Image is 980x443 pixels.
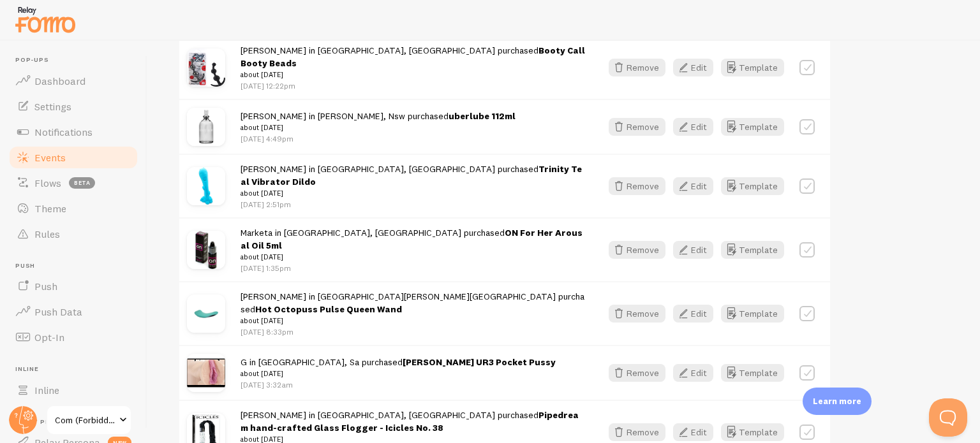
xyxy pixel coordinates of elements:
span: Notifications [34,126,93,138]
a: ON For Her Arousal Oil 5ml [241,227,583,251]
a: [PERSON_NAME] UR3 Pocket Pussy [403,356,556,368]
span: Push Data [34,305,82,318]
span: Marketa in [GEOGRAPHIC_DATA], [GEOGRAPHIC_DATA] purchased [241,227,586,263]
span: Com (Forbiddenfruit) [55,412,115,428]
a: Flows beta [8,170,139,196]
button: Edit [673,423,713,441]
img: vl179.jpg [187,231,225,269]
a: Rules [8,221,139,247]
button: Template [721,241,784,259]
button: Remove [609,177,665,195]
button: Edit [673,241,713,259]
small: about [DATE] [241,315,586,326]
a: Trinity Teal Vibrator Dildo [241,163,582,187]
a: Opt-In [8,324,139,350]
span: Inline [15,365,139,374]
small: about [DATE] [241,368,556,379]
span: Theme [34,202,66,215]
p: [DATE] 12:22pm [241,80,586,91]
button: Remove [609,241,665,259]
button: Remove [609,118,665,136]
a: Dashboard [8,68,139,94]
button: Remove [609,59,665,76]
a: Edit [673,305,721,323]
a: Notifications [8,119,139,145]
a: Edit [673,177,721,195]
img: booty-beads-716770067494.png [187,48,225,87]
button: Template [721,177,784,195]
a: uberlube 112ml [449,110,516,122]
a: Theme [8,196,139,221]
button: Edit [673,305,713,323]
a: Edit [673,118,721,136]
button: Template [721,118,784,136]
p: [DATE] 8:33pm [241,326,586,337]
a: Edit [673,59,721,76]
span: Rules [34,228,60,240]
span: Flows [34,177,61,189]
div: Learn more [803,388,872,415]
button: Edit [673,177,713,195]
span: Events [34,151,66,164]
iframe: Help Scout Beacon - Open [929,398,967,437]
button: Template [721,423,784,441]
a: Settings [8,94,139,119]
img: vicky-vette-pocket-pussy.jpg [187,354,225,392]
button: Template [721,305,784,323]
span: Opt-In [34,331,64,344]
button: Edit [673,59,713,76]
a: Edit [673,241,721,259]
span: [PERSON_NAME] in [GEOGRAPHIC_DATA], [GEOGRAPHIC_DATA] purchased [241,45,586,80]
a: Edit [673,423,721,441]
p: [DATE] 2:51pm [241,199,586,210]
img: uber-lube-100ml.jpg [187,108,225,146]
p: Learn more [813,395,861,407]
button: Remove [609,305,665,323]
a: Booty Call Booty Beads [241,45,585,68]
span: [PERSON_NAME] in [PERSON_NAME], Nsw purchased [241,110,516,134]
span: Push [15,262,139,270]
span: G in [GEOGRAPHIC_DATA], Sa purchased [241,356,556,380]
small: about [DATE] [241,122,516,133]
button: Edit [673,118,713,136]
small: about [DATE] [241,187,586,199]
span: beta [69,177,95,189]
p: [DATE] 4:49pm [241,133,516,144]
button: Template [721,59,784,76]
span: [PERSON_NAME] in [GEOGRAPHIC_DATA], [GEOGRAPHIC_DATA] purchased [241,163,586,199]
span: Dashboard [34,75,85,87]
a: Push Data [8,299,139,324]
span: [PERSON_NAME] in [GEOGRAPHIC_DATA][PERSON_NAME][GEOGRAPHIC_DATA] purchased [241,291,586,326]
span: Settings [34,100,71,113]
p: [DATE] 1:35pm [241,263,586,273]
span: Pop-ups [15,56,139,64]
a: Hot Octopuss Pulse Queen Wand [255,303,402,315]
span: Push [34,280,57,293]
a: Inline [8,377,139,403]
span: Inline [34,384,59,396]
a: Com (Forbiddenfruit) [46,405,132,435]
button: Template [721,364,784,382]
img: pulse-queen.jpg [187,294,225,333]
p: [DATE] 3:32am [241,379,556,390]
a: Events [8,145,139,170]
button: Remove [609,423,665,441]
a: Edit [673,364,721,382]
a: Pipedream hand-crafted Glass Flogger - Icicles No. 38 [241,409,579,433]
a: Push [8,273,139,299]
small: about [DATE] [241,69,586,80]
button: Edit [673,364,713,382]
img: trinity.jpg [187,167,225,205]
img: fomo-relay-logo-orange.svg [13,3,77,36]
button: Remove [609,364,665,382]
small: about [DATE] [241,251,586,263]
